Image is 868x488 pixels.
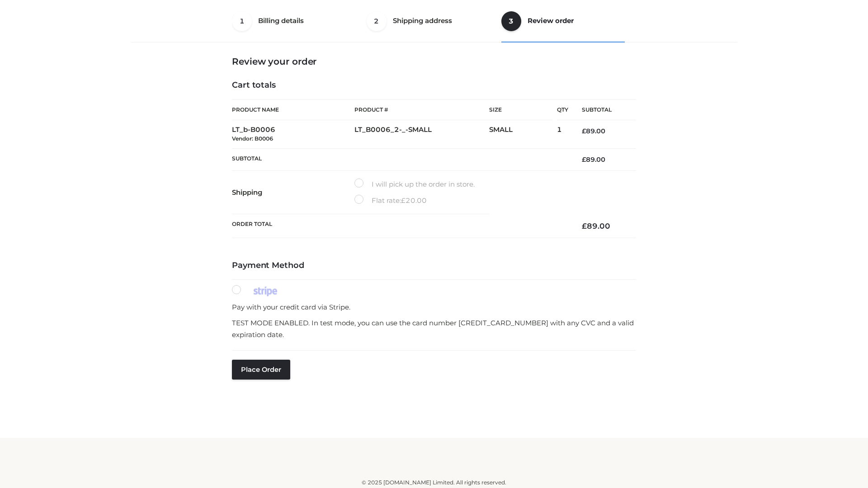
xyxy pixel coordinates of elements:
td: 1 [557,120,568,149]
h3: Review your order [232,56,636,67]
small: Vendor: B0006 [232,135,273,142]
th: Product # [354,99,489,120]
div: © 2025 [DOMAIN_NAME] Limited. All rights reserved. [134,478,734,487]
th: Product Name [232,99,354,120]
td: LT_b-B0006 [232,120,354,149]
bdi: 89.00 [582,155,605,164]
label: Flat rate: [354,195,427,206]
th: Qty [557,99,568,120]
th: Order Total [232,214,568,238]
span: £ [401,196,406,205]
span: £ [582,127,586,135]
bdi: 89.00 [582,221,610,230]
h4: Payment Method [232,261,636,271]
td: SMALL [489,120,557,149]
td: LT_B0006_2-_-SMALL [354,120,489,149]
bdi: 20.00 [401,196,427,205]
th: Size [489,100,552,120]
th: Subtotal [232,148,568,170]
span: £ [582,155,586,164]
th: Shipping [232,171,354,214]
label: I will pick up the order in store. [354,178,475,190]
p: Pay with your credit card via Stripe. [232,301,636,313]
p: TEST MODE ENABLED. In test mode, you can use the card number [CREDIT_CARD_NUMBER] with any CVC an... [232,317,636,340]
h4: Cart totals [232,80,636,90]
button: Place order [232,360,290,380]
span: £ [582,221,587,230]
th: Subtotal [568,100,636,120]
bdi: 89.00 [582,127,605,135]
